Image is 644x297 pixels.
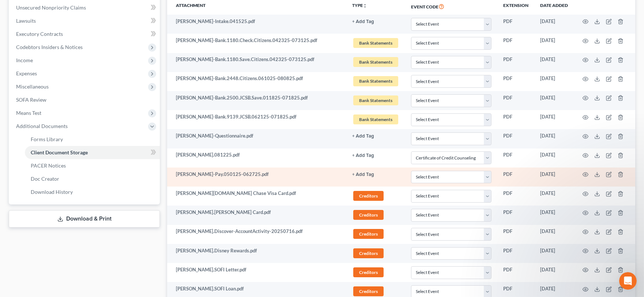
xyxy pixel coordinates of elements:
[497,129,534,148] td: PDF
[534,91,574,110] td: [DATE]
[16,44,83,50] span: Codebtors Insiders & Notices
[534,206,574,225] td: [DATE]
[497,244,534,263] td: PDF
[353,38,398,48] span: Bank Statements
[16,4,86,11] span: Unsecured Nonpriority Claims
[534,34,574,53] td: [DATE]
[352,247,399,259] a: Creditors
[16,31,63,37] span: Executory Contracts
[534,110,574,129] td: [DATE]
[167,72,346,91] td: [PERSON_NAME]-Bank.2448.Citizens.061025-080825.pdf
[497,72,534,91] td: PDF
[9,210,160,228] a: Download & Print
[497,91,534,110] td: PDF
[167,34,346,53] td: [PERSON_NAME]-Bank.1180.Check.Citizens.042325-073125.pdf
[353,95,398,105] span: Bank Statements
[352,151,399,158] a: + Add Tag
[534,129,574,148] td: [DATE]
[353,76,398,86] span: Bank Statements
[352,56,399,68] a: Bank Statements
[16,97,46,103] span: SOFA Review
[353,286,384,296] span: Creditors
[167,15,346,34] td: [PERSON_NAME]-Intake.041525.pdf
[167,206,346,225] td: [PERSON_NAME].[PERSON_NAME] Card.pdf
[497,206,534,225] td: PDF
[352,228,399,240] a: Creditors
[352,209,399,221] a: Creditors
[497,148,534,168] td: PDF
[167,110,346,129] td: [PERSON_NAME]-Bank.9139.JCSB.062125-071825.pdf
[167,168,346,187] td: [PERSON_NAME]-Pay.050125-062725.pdf
[25,146,160,159] a: Client Document Storage
[167,148,346,168] td: [PERSON_NAME].081225.pdf
[353,191,384,201] span: Creditors
[534,72,574,91] td: [DATE]
[534,187,574,206] td: [DATE]
[16,18,36,24] span: Lawsuits
[16,123,68,129] span: Additional Documents
[497,168,534,187] td: PDF
[352,132,399,139] a: + Add Tag
[353,267,384,277] span: Creditors
[497,53,534,72] td: PDF
[167,187,346,206] td: [PERSON_NAME][DOMAIN_NAME] Chase Visa Card.pdf
[363,4,367,8] i: unfold_more
[16,57,33,63] span: Income
[534,225,574,244] td: [DATE]
[167,129,346,148] td: [PERSON_NAME]-Questionnaire.pdf
[25,133,160,146] a: Forms Library
[16,70,37,76] span: Expenses
[352,190,399,202] a: Creditors
[352,19,374,24] button: + Add Tag
[352,171,399,178] a: + Add Tag
[353,229,384,239] span: Creditors
[352,75,399,87] a: Bank Statements
[353,210,384,220] span: Creditors
[167,244,346,263] td: [PERSON_NAME].Disney Rewards.pdf
[534,148,574,168] td: [DATE]
[534,168,574,187] td: [DATE]
[352,134,374,139] button: + Add Tag
[10,1,160,14] a: Unsecured Nonpriority Claims
[25,172,160,185] a: Doc Creator
[16,110,41,116] span: Means Test
[10,93,160,106] a: SOFA Review
[497,187,534,206] td: PDF
[352,153,374,158] button: + Add Tag
[534,15,574,34] td: [DATE]
[352,3,367,8] button: TYPEunfold_more
[534,53,574,72] td: [DATE]
[25,185,160,199] a: Download History
[352,113,399,125] a: Bank Statements
[534,263,574,282] td: [DATE]
[31,149,88,155] span: Client Document Storage
[31,136,63,142] span: Forms Library
[352,37,399,49] a: Bank Statements
[353,57,398,67] span: Bank Statements
[352,172,374,177] button: + Add Tag
[497,263,534,282] td: PDF
[497,110,534,129] td: PDF
[167,53,346,72] td: [PERSON_NAME]-Bank.1180.Save.Citizens.042325-073125.pdf
[497,225,534,244] td: PDF
[352,94,399,106] a: Bank Statements
[10,27,160,41] a: Executory Contracts
[619,272,637,290] iframe: Intercom live chat
[16,83,49,90] span: Miscellaneous
[167,263,346,282] td: [PERSON_NAME].SOFI Letter.pdf
[167,91,346,110] td: [PERSON_NAME]-Bank.2500.JCSB.Save.011825-071825.pdf
[10,14,160,27] a: Lawsuits
[25,159,160,172] a: PACER Notices
[497,15,534,34] td: PDF
[497,34,534,53] td: PDF
[534,244,574,263] td: [DATE]
[31,176,59,182] span: Doc Creator
[167,225,346,244] td: [PERSON_NAME].Discover-AccountActivity-20250716.pdf
[353,248,384,258] span: Creditors
[353,114,398,124] span: Bank Statements
[352,18,399,25] a: + Add Tag
[31,189,73,195] span: Download History
[352,266,399,278] a: Creditors
[31,162,66,169] span: PACER Notices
